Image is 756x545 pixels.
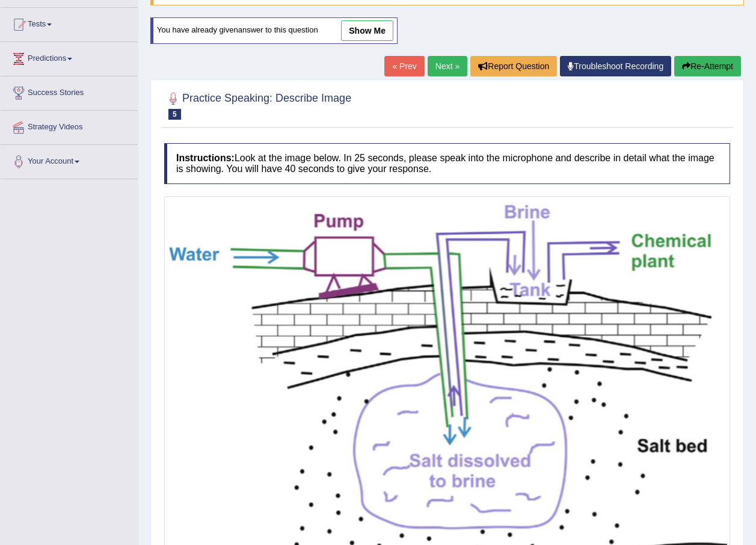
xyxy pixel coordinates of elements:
a: Predictions [1,42,138,72]
div: You have already given answer to this question [150,17,398,44]
a: « Prev [384,56,424,76]
a: Success Stories [1,76,138,106]
a: Troubleshoot Recording [560,56,671,76]
h4: Look at the image below. In 25 seconds, please speak into the microphone and describe in detail w... [164,143,730,183]
a: Next » [428,56,467,76]
h2: Practice Speaking: Describe Image [164,90,351,120]
a: Your Account [1,145,138,175]
a: Tests [1,8,138,38]
a: show me [341,20,393,41]
a: Strategy Videos [1,111,138,141]
button: Re-Attempt [674,56,741,76]
b: Instructions: [176,153,235,163]
button: Report Question [470,56,557,76]
span: 5 [168,109,181,120]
